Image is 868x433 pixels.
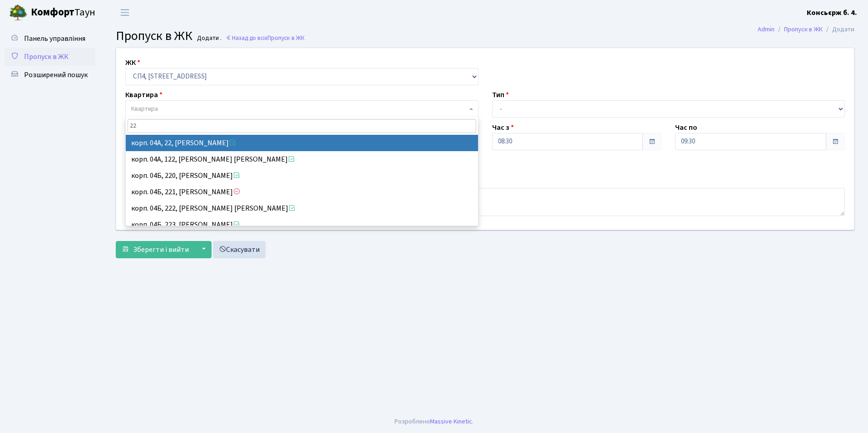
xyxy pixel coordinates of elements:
[267,34,305,42] span: Пропуск в ЖК
[126,200,478,216] li: корп. 04Б, 222, [PERSON_NAME] [PERSON_NAME]
[226,34,305,42] a: Назад до всіхПропуск в ЖК
[492,122,514,133] label: Час з
[125,89,163,100] label: Квартира
[784,25,823,34] a: Пропуск в ЖК
[31,5,74,20] b: Комфорт
[395,417,473,427] div: Розроблено .
[126,135,478,151] li: корп. 04А, 22, [PERSON_NAME]
[31,5,95,20] span: Таун
[24,52,69,62] span: Пропуск в ЖК
[24,70,88,80] span: Розширений пошук
[9,4,27,22] img: logo.png
[823,25,854,34] li: Додати
[213,241,266,258] a: Скасувати
[675,122,697,133] label: Час по
[133,245,189,255] span: Зберегти і вийти
[116,27,192,45] span: Пропуск в ЖК
[758,25,774,34] a: Admin
[126,184,478,200] li: корп. 04Б, 221, [PERSON_NAME]
[24,34,85,44] span: Панель управління
[5,66,95,84] a: Розширений пошук
[195,34,222,42] small: Додати .
[492,89,509,100] label: Тип
[807,7,857,18] a: Консьєрж б. 4.
[5,30,95,48] a: Панель управління
[430,417,472,426] a: Massive Kinetic
[116,241,195,258] button: Зберегти і вийти
[126,151,478,167] li: корп. 04А, 122, [PERSON_NAME] [PERSON_NAME]
[5,48,95,66] a: Пропуск в ЖК
[131,104,158,113] span: Квартира
[125,57,140,68] label: ЖК
[113,5,136,20] button: Переключити навігацію
[807,8,857,18] b: Консьєрж б. 4.
[126,167,478,184] li: корп. 04Б, 220, [PERSON_NAME]
[744,20,868,39] nav: breadcrumb
[126,216,478,233] li: корп. 04Б, 223, [PERSON_NAME]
